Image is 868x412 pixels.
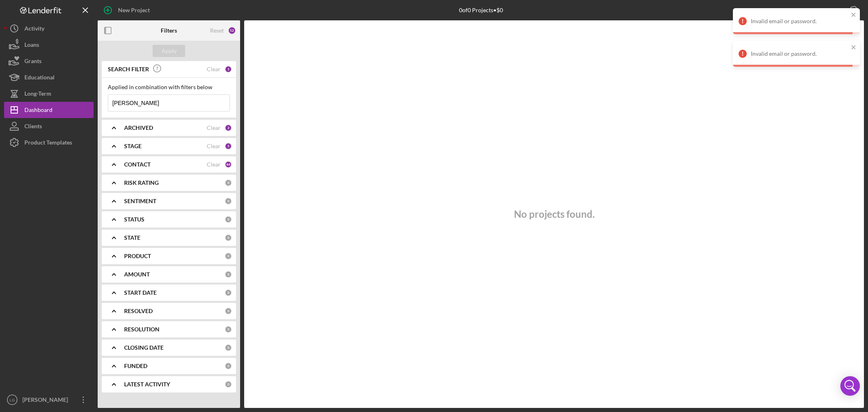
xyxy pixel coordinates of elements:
button: New Project [98,2,158,18]
div: Educational [24,69,55,88]
div: 0 [225,344,232,351]
b: CLOSING DATE [124,344,164,351]
div: Clear [207,125,221,131]
div: Export [826,2,844,18]
div: Dashboard [24,102,52,120]
div: Open Intercom Messenger [840,376,860,396]
button: Export [818,2,864,18]
div: Activity [24,20,44,39]
b: LATEST ACTIVITY [124,381,170,388]
text: LG [10,398,15,402]
button: Grants [4,53,94,69]
div: Reset [210,27,224,34]
div: 0 [225,271,232,278]
div: 52 [228,26,236,35]
div: New Project [118,2,150,18]
b: Filters [161,27,177,34]
div: Clear [207,161,221,168]
div: Product Templates [24,134,72,153]
div: Invalid email or password. [751,50,848,57]
div: 0 [225,252,232,260]
div: Invalid email or password. [751,18,848,24]
div: 0 [225,326,232,333]
div: Loans [24,37,39,55]
button: LG[PERSON_NAME] [4,392,94,408]
button: Apply [153,45,185,57]
button: Long-Term [4,85,94,102]
div: 5 [225,142,232,150]
b: ARCHIVED [124,125,153,131]
button: Educational [4,69,94,85]
div: [PERSON_NAME] [20,392,73,410]
div: Long-Term [24,85,51,104]
b: RESOLVED [124,308,153,314]
div: 0 [225,362,232,370]
div: 0 [225,216,232,223]
div: Clear [207,143,221,149]
button: Dashboard [4,102,94,118]
div: 0 [225,289,232,296]
div: 1 [225,66,232,73]
b: START DATE [124,289,157,296]
div: 0 [225,197,232,205]
div: 0 [225,381,232,388]
b: CONTACT [124,161,151,168]
b: FUNDED [124,363,147,369]
div: 0 [225,234,232,241]
div: Apply [162,45,177,57]
button: Product Templates [4,134,94,151]
b: STATE [124,234,140,241]
b: RESOLUTION [124,326,160,333]
div: Clear [207,66,221,72]
div: 44 [225,161,232,168]
b: RISK RATING [124,180,159,186]
b: STAGE [124,143,142,149]
h3: No projects found. [514,208,595,220]
button: Loans [4,37,94,53]
div: Grants [24,53,42,71]
b: SENTIMENT [124,198,156,204]
div: Applied in combination with filters below [108,84,230,90]
b: AMOUNT [124,271,150,278]
div: 0 [225,179,232,186]
button: close [851,44,857,52]
button: Clients [4,118,94,134]
div: 0 of 0 Projects • $0 [459,7,503,13]
div: 2 [225,124,232,131]
b: PRODUCT [124,253,151,259]
b: STATUS [124,216,144,223]
button: Activity [4,20,94,37]
b: SEARCH FILTER [108,66,149,72]
div: Clients [24,118,42,136]
button: close [851,11,857,19]
div: 0 [225,307,232,315]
